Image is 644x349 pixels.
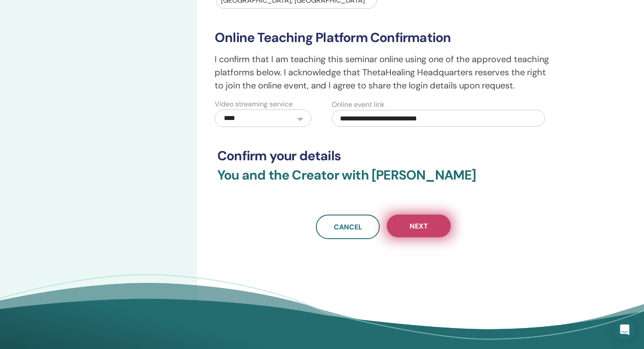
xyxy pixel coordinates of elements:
span: Cancel [334,222,362,232]
button: Next [387,215,451,237]
h3: Online Teaching Platform Confirmation [215,30,552,46]
p: I confirm that I am teaching this seminar online using one of the approved teaching platforms bel... [215,53,552,92]
h3: You and the Creator with [PERSON_NAME] [217,167,549,194]
a: Cancel [316,215,380,239]
div: Open Intercom Messenger [614,319,635,340]
h3: Confirm your details [217,148,549,164]
span: Next [410,222,428,231]
label: Video streaming service [215,99,293,109]
label: Online event link [332,99,385,110]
